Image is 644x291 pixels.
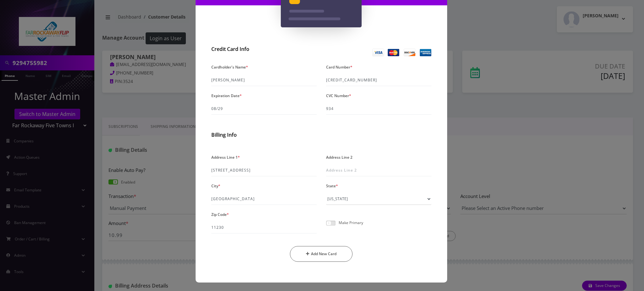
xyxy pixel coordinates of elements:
input: Please Enter Card New Number [326,74,431,86]
input: Please Enter Cardholder’s Name [211,74,317,86]
label: Zip Code [211,210,229,219]
label: Address Line 2 [326,153,353,162]
button: Add New Card [290,246,353,262]
label: Address Line 1 [211,153,240,162]
label: CVC Number [326,91,351,100]
label: Card Number [326,63,353,72]
input: Address Line 2 [326,164,431,176]
input: Address Line 1 [211,164,317,176]
label: Cardholder's Name [211,63,248,72]
label: Expiration Date [211,91,242,100]
input: CVV [326,103,431,115]
p: Make Primary [339,221,363,225]
input: MM/YY [211,103,317,115]
input: City [211,193,317,205]
h2: Credit Card Info [211,46,317,52]
label: City [211,181,220,190]
label: State [326,181,338,190]
img: Credit Card Info [372,49,431,56]
h2: Billing Info [211,132,431,138]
